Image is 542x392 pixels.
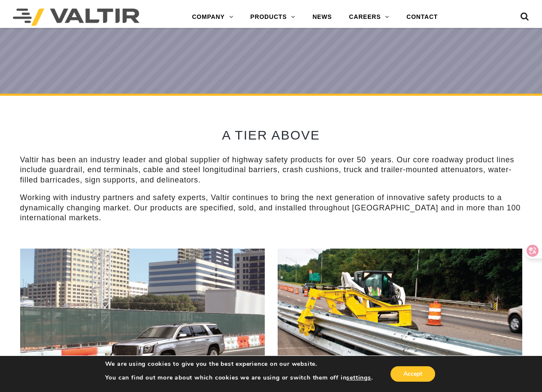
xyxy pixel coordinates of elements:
[105,374,373,382] p: You can find out more about which cookies we are using or switch them off in .
[13,9,139,26] img: Valtir
[391,366,435,382] button: Accept
[20,128,522,142] h2: A TIER ABOVE
[183,9,242,26] a: COMPANY
[304,9,340,26] a: NEWS
[340,9,398,26] a: CAREERS
[398,9,446,26] a: CONTACT
[20,155,522,185] p: Valtir has been an industry leader and global supplier of highway safety products for over 50 yea...
[346,374,371,382] button: settings
[242,9,304,26] a: PRODUCTS
[20,193,522,223] p: Working with industry partners and safety experts, Valtir continues to bring the next generation ...
[105,360,373,368] p: We are using cookies to give you the best experience on our website.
